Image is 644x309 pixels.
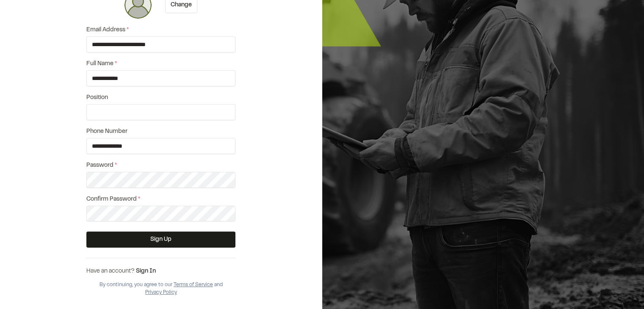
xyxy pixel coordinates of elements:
label: Position [86,93,235,102]
div: By continuing, you agree to our and [86,281,235,296]
button: Terms of Service [174,281,213,289]
a: Sign In [136,269,156,274]
label: Full Name [86,59,235,69]
label: Confirm Password [86,195,235,204]
label: Password [86,161,235,170]
div: Have an account? [86,267,235,276]
button: Privacy Policy [145,289,177,296]
label: Email Address [86,25,235,35]
label: Phone Number [86,127,235,136]
button: Sign Up [86,232,235,248]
